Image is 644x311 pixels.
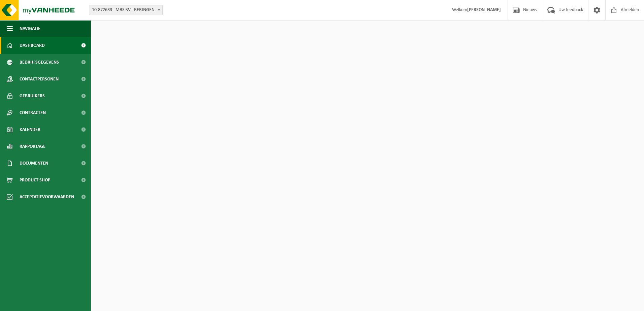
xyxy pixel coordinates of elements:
span: Navigatie [20,20,40,37]
span: Bedrijfsgegevens [20,54,59,71]
span: Product Shop [20,172,50,188]
span: Acceptatievoorwaarden [20,188,74,205]
span: Dashboard [20,37,45,54]
span: Gebruikers [20,88,45,104]
span: Contracten [20,104,46,121]
span: Rapportage [20,138,45,155]
span: 10-872633 - MBS BV - BERINGEN [89,5,162,15]
span: Documenten [20,155,48,172]
span: Kalender [20,121,40,138]
span: 10-872633 - MBS BV - BERINGEN [89,5,163,15]
span: Contactpersonen [20,71,59,88]
strong: [PERSON_NAME] [467,7,501,12]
